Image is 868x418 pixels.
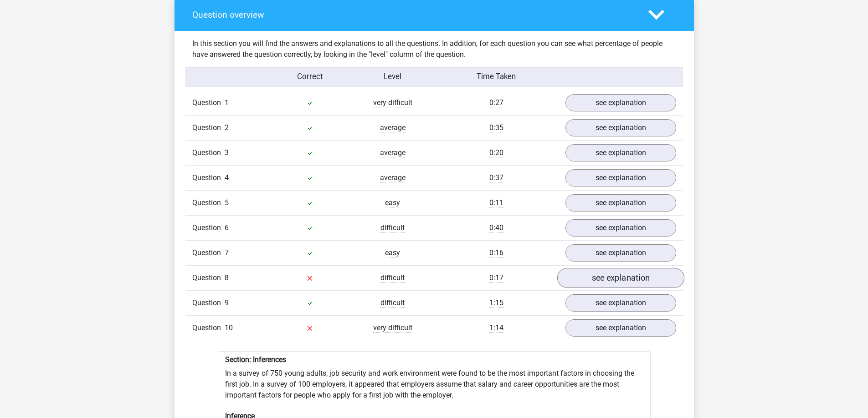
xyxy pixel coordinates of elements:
span: Question [192,297,225,308]
a: see explanation [565,194,676,212]
a: see explanation [565,119,676,136]
span: Question [192,272,225,283]
a: see explanation [557,268,684,288]
span: 6 [225,223,229,232]
span: difficult [380,223,405,232]
span: 0:40 [489,223,503,232]
span: difficult [380,298,405,307]
span: Question [192,322,225,333]
div: In this section you will find the answers and explanations to all the questions. In addition, for... [185,38,683,60]
span: Question [192,97,225,108]
span: 7 [225,248,229,257]
div: Correct [268,71,351,83]
span: Question [192,222,225,233]
span: Question [192,122,225,133]
a: see explanation [565,169,676,186]
span: 0:27 [489,98,503,107]
span: 1:14 [489,323,503,332]
a: see explanation [565,319,676,337]
span: 8 [225,273,229,282]
a: see explanation [565,294,676,312]
span: Question [192,247,225,258]
span: Question [192,147,225,158]
span: Question [192,197,225,208]
span: 10 [225,323,233,332]
span: average [380,123,406,132]
span: difficult [380,273,405,282]
span: very difficult [373,98,412,107]
span: 4 [225,173,229,182]
span: easy [385,198,400,207]
span: easy [385,248,400,257]
span: average [380,148,406,157]
h6: Section: Inferences [225,355,643,364]
span: 0:37 [489,173,503,182]
span: 9 [225,298,229,307]
span: 3 [225,148,229,157]
div: Level [351,71,434,83]
span: 0:16 [489,248,503,257]
span: 0:11 [489,198,503,207]
a: see explanation [565,244,676,262]
div: Time Taken [434,71,558,83]
a: see explanation [565,94,676,111]
span: 0:35 [489,123,503,132]
span: 1:15 [489,298,503,307]
a: see explanation [565,219,676,237]
span: Question [192,172,225,183]
span: 0:17 [489,273,503,282]
span: average [380,173,406,182]
h4: Question overview [192,10,635,20]
span: 1 [225,98,229,107]
span: very difficult [373,323,412,332]
span: 5 [225,198,229,207]
span: 2 [225,123,229,132]
span: 0:20 [489,148,503,157]
a: see explanation [565,144,676,161]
